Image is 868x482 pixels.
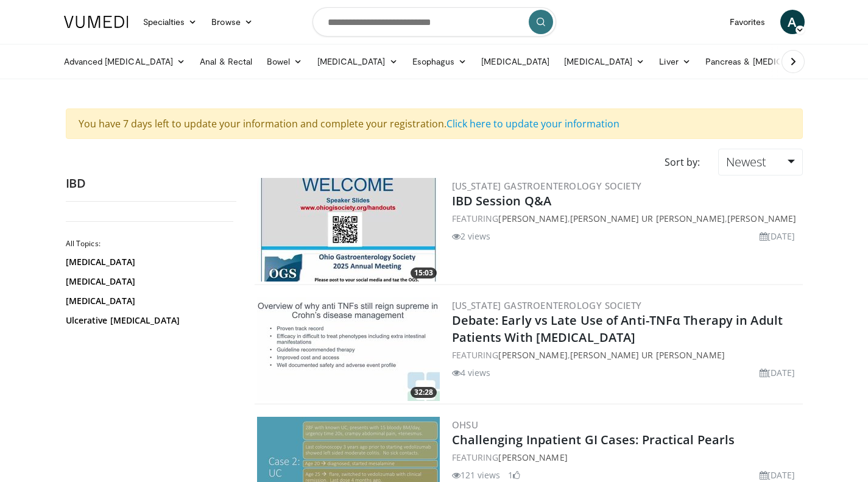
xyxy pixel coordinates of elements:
[136,10,205,34] a: Specialties
[452,299,642,311] a: [US_STATE] Gastroenterology Society
[570,349,725,361] a: [PERSON_NAME] Ur [PERSON_NAME]
[570,213,725,224] a: [PERSON_NAME] Ur [PERSON_NAME]
[66,256,230,268] a: [MEDICAL_DATA]
[698,49,841,74] a: Pancreas & [MEDICAL_DATA]
[66,295,230,307] a: [MEDICAL_DATA]
[718,149,802,175] a: Newest
[66,314,230,327] a: Ulcerative [MEDICAL_DATA]
[498,349,567,361] a: [PERSON_NAME]
[66,275,230,288] a: [MEDICAL_DATA]
[652,49,697,74] a: Liver
[259,49,309,74] a: Bowel
[498,452,567,463] a: [PERSON_NAME]
[66,108,803,139] div: You have 7 days left to update your information and complete your registration.
[498,213,567,224] a: [PERSON_NAME]
[452,366,491,379] li: 4 views
[508,469,520,481] li: 1
[452,451,800,464] div: FEATURING
[727,213,796,224] a: [PERSON_NAME]
[57,49,193,74] a: Advanced [MEDICAL_DATA]
[474,49,557,74] a: [MEDICAL_DATA]
[452,180,642,192] a: [US_STATE] Gastroenterology Society
[722,10,773,34] a: Favorites
[452,230,491,243] li: 2 views
[66,175,236,191] h2: IBD
[452,312,783,346] a: Debate: Early vs Late Use of Anti-TNFα Therapy in Adult Patients With [MEDICAL_DATA]
[452,193,552,209] a: IBD Session Q&A
[452,349,800,361] div: FEATURING ,
[726,154,766,170] span: Newest
[257,178,440,282] img: ff294bfb-982f-4b4b-9edd-463453c64f41.300x170_q85_crop-smart_upscale.jpg
[557,49,652,74] a: [MEDICAL_DATA]
[204,10,260,34] a: Browse
[66,239,233,249] h2: All Topics:
[655,149,709,175] div: Sort by:
[452,431,735,448] a: Challenging Inpatient GI Cases: Practical Pearls
[452,212,800,225] div: FEATURING , ,
[257,297,440,401] a: 32:28
[405,49,475,74] a: Esophagus
[452,419,479,431] a: OHSU
[257,178,440,282] a: 15:03
[192,49,259,74] a: Anal & Rectal
[760,469,796,481] li: [DATE]
[760,230,796,243] li: [DATE]
[780,10,805,34] a: A
[312,7,556,37] input: Search topics, interventions
[411,268,437,278] span: 15:03
[446,117,619,130] a: Click here to update your information
[452,469,501,481] li: 121 views
[64,16,129,28] img: VuMedi Logo
[760,366,796,379] li: [DATE]
[411,387,437,398] span: 32:28
[310,49,405,74] a: [MEDICAL_DATA]
[257,297,440,401] img: 173e910a-e313-466e-8c16-c4c37688f05e.300x170_q85_crop-smart_upscale.jpg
